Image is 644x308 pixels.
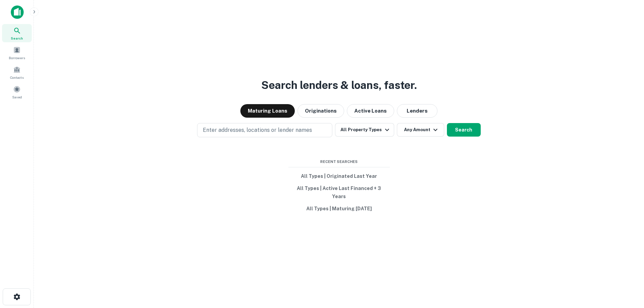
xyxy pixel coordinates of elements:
[297,104,344,118] button: Originations
[261,77,417,93] h3: Search lenders & loans, faster.
[11,35,23,41] span: Search
[9,55,25,61] span: Borrowers
[12,94,22,100] span: Saved
[2,44,32,62] a: Borrowers
[288,170,390,182] button: All Types | Originated Last Year
[610,254,644,286] iframe: Chat Widget
[2,83,32,101] a: Saved
[240,104,295,118] button: Maturing Loans
[288,182,390,203] button: All Types | Active Last Financed + 3 Years
[2,24,32,42] a: Search
[347,104,394,118] button: Active Loans
[2,63,32,81] a: Contacts
[288,159,390,165] span: Recent Searches
[335,123,394,137] button: All Property Types
[447,123,481,137] button: Search
[197,123,332,137] button: Enter addresses, locations or lender names
[10,75,24,80] span: Contacts
[397,104,437,118] button: Lenders
[203,126,312,134] p: Enter addresses, locations or lender names
[397,123,444,137] button: Any Amount
[288,203,390,215] button: All Types | Maturing [DATE]
[11,5,24,19] img: capitalize-icon.png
